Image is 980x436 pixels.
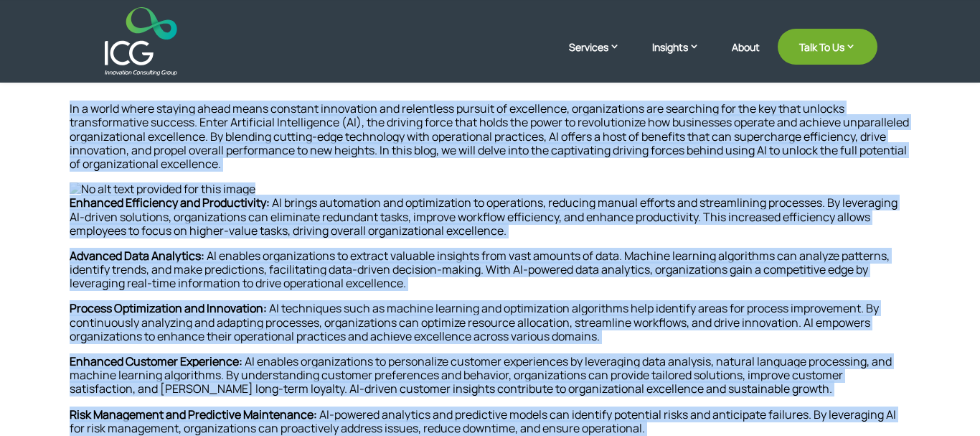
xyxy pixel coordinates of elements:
[70,182,255,196] img: No alt text provided for this image
[70,355,910,408] p: AI enables organizations to personalize customer experiences by leveraging data analysis, natural...
[70,407,317,422] strong: Risk Management and Predictive Maintenance:
[741,281,980,436] iframe: Chat Widget
[652,40,714,75] a: Insights
[732,42,760,75] a: About
[70,196,910,249] p: AI brings automation and optimization to operations, reducing manual efforts and streamlining pro...
[778,29,877,65] a: Talk To Us
[70,249,910,302] p: AI enables organizations to extract valuable insights from vast amounts of data. Machine learning...
[105,7,177,75] img: ICG
[70,353,242,369] strong: Enhanced Customer Experience:
[569,40,634,75] a: Services
[70,302,910,355] p: AI techniques such as machine learning and optimization algorithms help identify areas for proces...
[70,102,910,182] p: In a world where staying ahead means constant innovation and relentless pursuit of excellence, or...
[70,248,204,264] strong: Advanced Data Analytics:
[70,300,267,316] strong: Process Optimization and Innovation:
[70,195,270,210] strong: Enhanced Efficiency and Productivity:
